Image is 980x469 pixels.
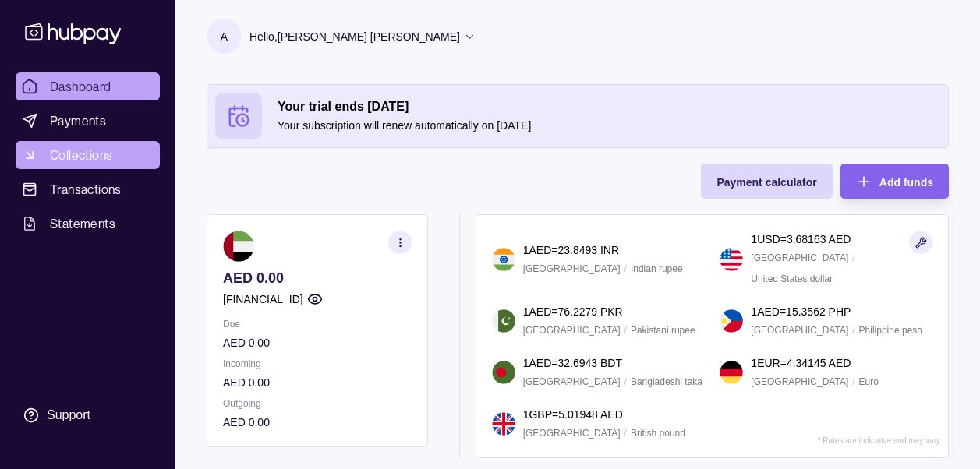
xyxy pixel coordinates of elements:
img: gb [492,412,515,436]
p: Outgoing [223,395,412,412]
a: Collections [16,141,160,169]
p: / [852,249,854,266]
p: [GEOGRAPHIC_DATA] [751,322,848,339]
p: [GEOGRAPHIC_DATA] [523,260,621,277]
button: Payment calculator [701,164,832,199]
p: 1 EUR = 4.34145 AED [751,354,851,372]
p: [GEOGRAPHIC_DATA] [523,425,621,442]
p: AED 0.00 [223,270,412,287]
span: Payments [50,111,106,130]
p: 1 AED = 76.2279 PKR [523,303,623,320]
p: * Rates are indicative and may vary [818,436,940,445]
p: Incoming [223,355,412,372]
p: [GEOGRAPHIC_DATA] [523,322,621,339]
p: / [624,322,627,339]
p: 1 AED = 15.3562 PHP [751,303,851,320]
p: AED 0.00 [223,414,412,431]
p: Hello, [PERSON_NAME] [PERSON_NAME] [249,28,460,45]
p: / [624,373,627,390]
p: A [221,28,228,45]
p: 1 AED = 23.8493 INR [523,242,619,259]
span: Add funds [879,176,933,189]
span: Payment calculator [716,176,816,189]
span: Dashboard [50,77,111,96]
div: Support [47,407,90,424]
p: [GEOGRAPHIC_DATA] [751,373,848,390]
p: 1 GBP = 5.01948 AED [523,406,623,423]
p: 1 USD = 3.68163 AED [751,231,851,248]
p: Philippine peso [859,322,922,339]
img: pk [492,309,515,333]
p: / [852,322,854,339]
a: Transactions [16,175,160,203]
span: Statements [50,214,115,233]
p: Bangladeshi taka [631,373,702,390]
p: / [852,373,854,390]
img: de [720,361,743,384]
button: Add funds [840,164,949,199]
img: ae [223,231,254,262]
p: [GEOGRAPHIC_DATA] [523,373,621,390]
p: AED 0.00 [223,334,412,351]
a: Payments [16,107,160,135]
p: Due [223,316,412,333]
p: [FINANCIAL_ID] [223,291,303,308]
a: Support [16,399,160,432]
a: Dashboard [16,72,160,100]
p: Indian rupee [631,260,683,277]
h2: Your trial ends [DATE] [278,98,940,115]
p: [GEOGRAPHIC_DATA] [751,249,848,266]
a: Statements [16,210,160,238]
p: Your subscription will renew automatically on [DATE] [278,117,940,134]
p: 1 AED = 32.6943 BDT [523,354,622,372]
span: Collections [50,146,112,164]
span: Transactions [50,180,122,199]
img: bd [492,361,515,384]
p: British pound [631,425,685,442]
p: AED 0.00 [223,374,412,391]
img: us [720,248,743,271]
img: ph [720,309,743,333]
p: Euro [859,373,879,390]
p: United States dollar [751,270,833,287]
p: / [624,425,627,442]
img: in [492,248,515,271]
p: / [624,260,627,277]
p: Pakistani rupee [631,322,695,339]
